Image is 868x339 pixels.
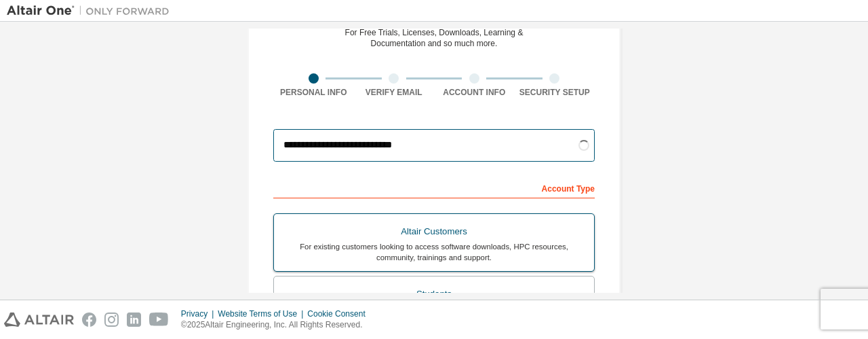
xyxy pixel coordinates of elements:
div: Cookie Consent [307,308,373,319]
div: For existing customers looking to access software downloads, HPC resources, community, trainings ... [282,241,586,263]
img: linkedin.svg [127,313,141,327]
img: instagram.svg [104,313,119,327]
div: Personal Info [273,87,354,98]
div: Website Terms of Use [218,308,307,319]
img: youtube.svg [149,313,169,327]
div: Students [282,285,586,304]
div: Security Setup [515,87,595,98]
div: Privacy [181,308,218,319]
div: Verify Email [354,87,435,98]
img: altair_logo.svg [4,313,74,327]
img: facebook.svg [82,313,96,327]
p: © 2025 Altair Engineering, Inc. All Rights Reserved. [181,319,374,331]
div: Account Info [434,87,515,98]
div: For Free Trials, Licenses, Downloads, Learning & Documentation and so much more. [345,27,524,49]
div: Account Type [273,177,595,198]
div: Altair Customers [282,222,586,241]
img: Altair One [7,4,176,18]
